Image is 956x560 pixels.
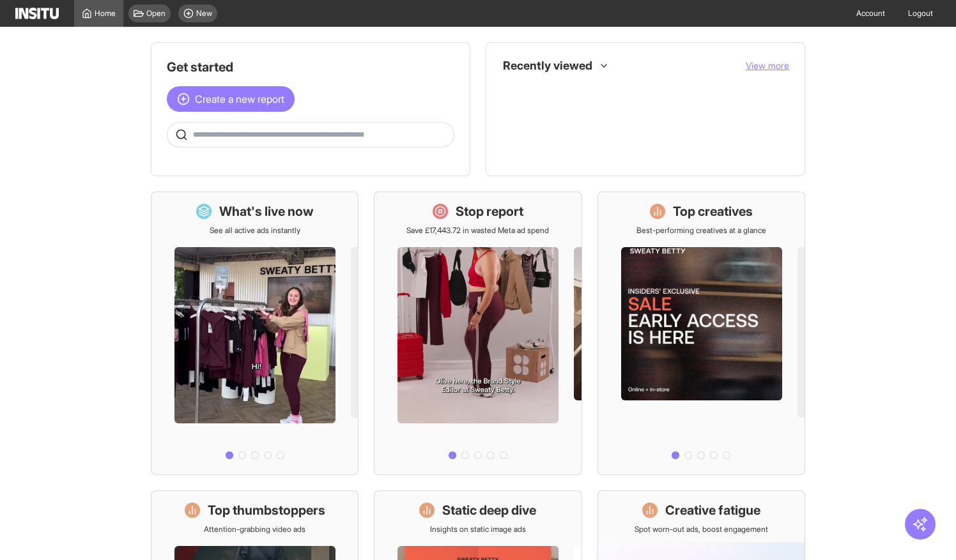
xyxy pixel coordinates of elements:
h1: Static deep dive [442,501,536,519]
p: Insights on static image ads [430,524,526,534]
span: New [196,8,212,19]
span: View more [746,60,789,71]
a: Top creativesBest-performing creatives at a glance [597,192,805,475]
h1: What's live now [219,202,314,220]
a: Stop reportSave £17,443.72 in wasted Meta ad spend [374,192,582,475]
span: Home [95,8,116,19]
button: Create a new report [167,86,295,112]
button: View more [746,59,789,72]
p: Best-performing creatives at a glance [636,225,766,236]
a: What's live nowSee all active ads instantly [151,192,358,475]
p: See all active ads instantly [210,225,300,236]
span: Create a new report [195,91,284,107]
p: Save £17,443.72 in wasted Meta ad spend [406,225,549,236]
h1: Stop report [456,202,523,220]
h1: Top thumbstoppers [208,501,325,519]
span: Open [146,8,166,19]
h1: Top creatives [673,202,753,220]
p: Attention-grabbing video ads [204,524,305,534]
h1: Get started [167,58,454,76]
img: Logo [15,8,59,19]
